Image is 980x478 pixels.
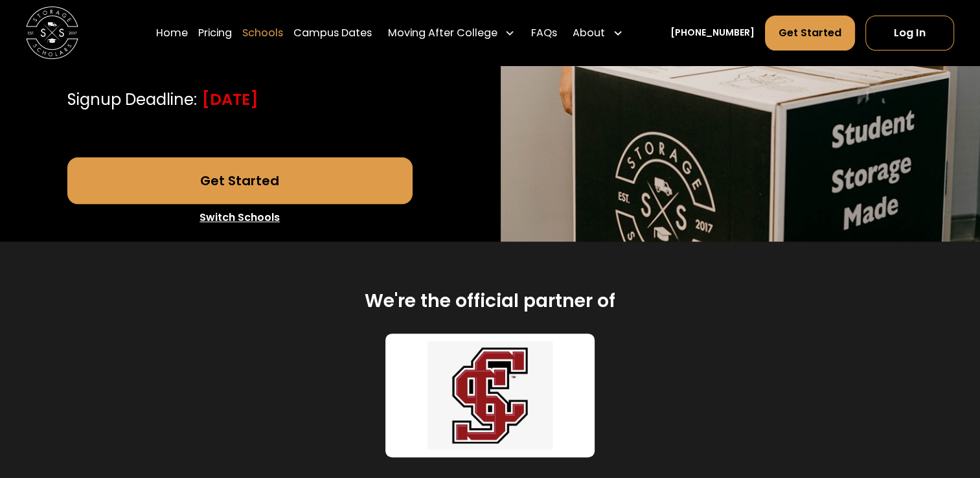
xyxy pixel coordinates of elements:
a: Pricing [198,14,232,51]
a: home [26,6,78,59]
a: Switch Schools [67,204,413,231]
a: Get Started [67,157,413,204]
div: Signup Deadline: [67,88,197,111]
div: About [573,25,605,40]
a: Get Started [765,15,855,50]
a: Home [156,14,188,51]
a: [PHONE_NUMBER] [670,26,754,40]
a: FAQs [531,14,557,51]
div: Moving After College [387,25,497,40]
div: About [567,14,628,51]
a: Campus Dates [293,14,372,51]
img: Storage Scholars main logo [26,6,78,59]
div: [DATE] [202,88,258,111]
div: Moving After College [382,14,520,51]
h2: We're the official partner of [365,289,615,313]
a: Log In [865,15,954,50]
a: Schools [242,14,283,51]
